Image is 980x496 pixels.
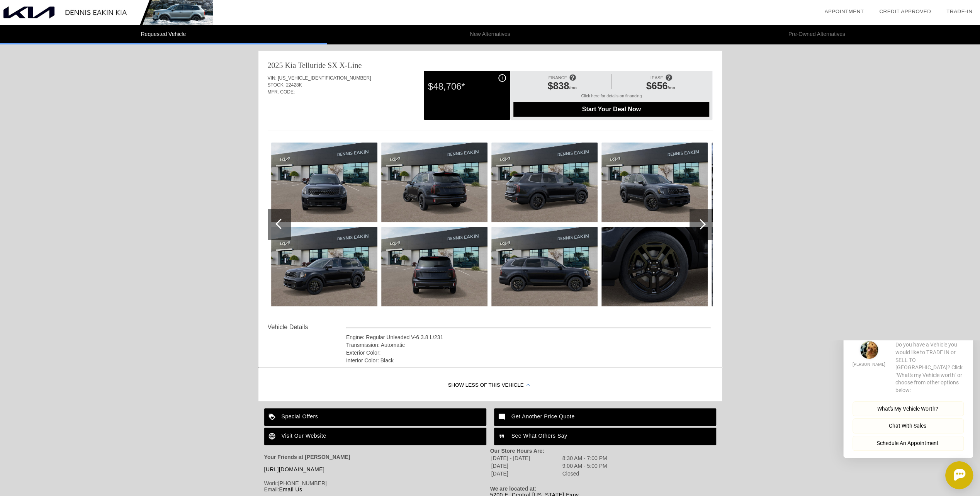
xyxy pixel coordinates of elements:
div: /mo [517,80,607,93]
img: da8211d25e7f488da9b6bcadc0a68686.jpg [381,143,487,222]
span: LEASE [649,75,663,80]
span: VIN: [268,75,277,81]
div: Vehicle Details [268,323,346,332]
td: Closed [562,470,608,477]
img: 7c19a64ad9684939ab07a16c3363d970.jpg [491,143,598,222]
img: 835d2c4d68554125b2da3de3eb83d1ec.jpg [271,227,377,306]
a: Appointment [824,8,864,14]
img: 52bd7f86107446c5b4651eb64dcf1ba1.jpg [712,227,818,306]
div: Work: [264,480,490,486]
a: Get Another Price Quote [494,408,716,426]
span: MFR. CODE: [268,89,295,95]
div: Exterior Color: [346,349,711,357]
img: ic_language_white_24dp_2x.png [264,428,282,445]
li: Pre-Owned Alternatives [653,25,980,44]
a: [URL][DOMAIN_NAME] [264,466,325,472]
strong: Your Friends at [PERSON_NAME] [264,454,350,460]
div: Quoted on [DATE] 9:06:54 PM [268,107,713,119]
span: [PHONE_NUMBER] [278,480,327,486]
div: Click here for details on financing [513,93,709,102]
td: [DATE] [491,462,561,469]
img: d0d367a2abf540bb8f32b6f3bf96491f.jpg [491,227,598,306]
a: Trade-In [946,8,972,14]
iframe: Chat Assistance [827,340,980,496]
td: 9:00 AM - 5:00 PM [562,462,608,469]
span: $656 [646,80,668,91]
a: See What Others Say [494,428,716,445]
a: Email Us [279,486,302,493]
div: Transmission: Automatic [346,341,711,349]
span: 22428K [286,82,302,88]
span: $838 [548,80,569,91]
span: i [502,75,503,81]
div: SX X-Line [328,60,362,71]
div: Show Less of this Vehicle [258,370,722,401]
li: New Alternatives [327,25,654,44]
strong: Our Store Hours Are: [490,448,544,454]
a: Credit Approved [879,8,931,14]
td: [DATE] - [DATE] [491,455,561,462]
img: 73ae0575f680470f9d5878056e97a204.jpg [271,143,377,222]
img: 834fc082d7b0487da670945fc5a70afb.jpg [712,143,818,222]
img: ic_format_quote_white_24dp_2x.png [494,428,511,445]
div: /mo [616,80,705,93]
img: d81d9e1e5f24460c8a25a6e61bc160b7.jpg [601,227,708,306]
td: [DATE] [491,470,561,477]
img: ic_mode_comment_white_24dp_2x.png [494,408,511,426]
span: Start Your Deal Now [523,106,700,113]
img: a3acd63a8ad545418de6536b6c4bf116.jpg [381,227,487,306]
a: Special Offers [264,408,486,426]
img: baca1649e6fe4f67bdee59d9fee58388.jpg [601,143,708,222]
a: Visit Our Website [264,428,486,445]
td: 8:30 AM - 7:00 PM [562,455,608,462]
div: 2025 Kia Telluride [268,60,326,71]
div: Email: [264,486,490,493]
div: Engine: Regular Unleaded V-6 3.8 L/231 [346,333,711,341]
strong: We are located at: [490,486,537,492]
span: STOCK: [268,82,285,88]
span: [US_VEHICLE_IDENTIFICATION_NUMBER] [278,75,371,81]
div: $48,706* [428,76,506,97]
span: FINANCE [549,75,567,80]
div: Interior Color: Black [346,357,711,364]
img: ic_loyalty_white_24dp_2x.png [264,408,282,426]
